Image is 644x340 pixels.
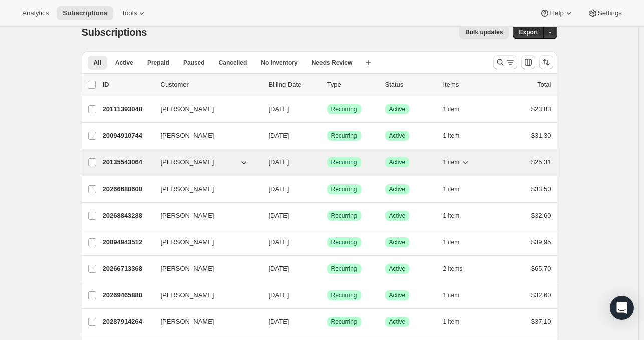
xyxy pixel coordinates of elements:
span: Active [389,291,406,299]
span: [DATE] [269,158,289,166]
div: 20269465880[PERSON_NAME][DATE]SuccessRecurringSuccessActive1 item$32.60 [103,288,551,302]
button: Search and filter results [493,55,517,69]
div: 20268843288[PERSON_NAME][DATE]SuccessRecurringSuccessActive1 item$32.60 [103,209,551,223]
span: [PERSON_NAME] [161,237,214,247]
p: 20269465880 [103,290,153,300]
button: Subscriptions [57,6,113,20]
span: Subscriptions [82,27,147,38]
span: [DATE] [269,238,289,246]
span: $39.95 [531,238,551,246]
span: $23.83 [531,105,551,113]
span: Recurring [331,158,357,166]
div: Type [327,80,377,90]
span: All [94,59,101,67]
button: 1 item [443,155,471,169]
span: [PERSON_NAME] [161,184,214,194]
button: [PERSON_NAME] [155,181,255,197]
span: Settings [598,9,622,17]
button: 1 item [443,235,471,249]
div: 20094910744[PERSON_NAME][DATE]SuccessRecurringSuccessActive1 item$31.30 [103,129,551,143]
span: Recurring [331,212,357,220]
button: [PERSON_NAME] [155,261,255,277]
span: 1 item [443,238,460,246]
span: Recurring [331,265,357,273]
span: [PERSON_NAME] [161,131,214,141]
span: [PERSON_NAME] [161,211,214,221]
span: Active [389,265,406,273]
span: $33.50 [531,185,551,193]
div: 20266680600[PERSON_NAME][DATE]SuccessRecurringSuccessActive1 item$33.50 [103,182,551,196]
p: 20111393048 [103,104,153,114]
span: $32.60 [531,291,551,299]
button: Settings [582,6,628,20]
span: Recurring [331,185,357,193]
span: [DATE] [269,132,289,139]
span: [DATE] [269,185,289,193]
p: Status [385,80,435,90]
span: [PERSON_NAME] [161,264,214,274]
span: [DATE] [269,265,289,272]
span: 1 item [443,158,460,166]
p: 20266680600 [103,184,153,194]
span: $31.30 [531,132,551,139]
span: $37.10 [531,318,551,325]
span: [PERSON_NAME] [161,157,214,167]
p: Billing Date [269,80,319,90]
span: Export [519,28,538,36]
div: Items [443,80,493,90]
span: Help [550,9,563,17]
button: [PERSON_NAME] [155,128,255,144]
button: Bulk updates [459,25,509,39]
span: 1 item [443,185,460,193]
p: Total [537,80,551,90]
button: 1 item [443,315,471,329]
span: Prepaid [147,59,169,67]
div: IDCustomerBilling DateTypeStatusItemsTotal [103,80,551,90]
button: Tools [115,6,153,20]
button: [PERSON_NAME] [155,287,255,303]
p: 20268843288 [103,211,153,221]
button: [PERSON_NAME] [155,154,255,171]
span: Active [389,318,406,326]
button: 1 item [443,182,471,196]
span: $65.70 [531,265,551,272]
span: 2 items [443,265,463,273]
span: [DATE] [269,318,289,325]
span: Bulk updates [465,28,503,36]
span: Active [389,185,406,193]
button: Create new view [360,56,376,70]
span: Active [115,59,133,67]
span: Active [389,212,406,220]
p: 20094910744 [103,131,153,141]
button: 1 item [443,209,471,223]
span: [PERSON_NAME] [161,104,214,114]
span: [DATE] [269,105,289,113]
span: Recurring [331,238,357,246]
p: ID [103,80,153,90]
button: Export [513,25,544,39]
span: [DATE] [269,291,289,299]
span: No inventory [261,59,297,67]
span: Analytics [22,9,49,17]
span: [PERSON_NAME] [161,317,214,327]
p: 20135543064 [103,157,153,167]
span: Recurring [331,105,357,113]
span: Active [389,238,406,246]
div: 20094943512[PERSON_NAME][DATE]SuccessRecurringSuccessActive1 item$39.95 [103,235,551,249]
p: 20094943512 [103,237,153,247]
button: 2 items [443,262,474,276]
span: Active [389,105,406,113]
span: 1 item [443,212,460,220]
span: [DATE] [269,212,289,219]
div: 20135543064[PERSON_NAME][DATE]SuccessRecurringSuccessActive1 item$25.31 [103,155,551,169]
span: Paused [183,59,205,67]
span: 1 item [443,291,460,299]
p: 20287914264 [103,317,153,327]
span: $32.60 [531,212,551,219]
span: 1 item [443,105,460,113]
button: Sort the results [539,55,553,69]
span: Active [389,158,406,166]
div: 20266713368[PERSON_NAME][DATE]SuccessRecurringSuccessActive2 items$65.70 [103,262,551,276]
span: Recurring [331,132,357,140]
div: 20287914264[PERSON_NAME][DATE]SuccessRecurringSuccessActive1 item$37.10 [103,315,551,329]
